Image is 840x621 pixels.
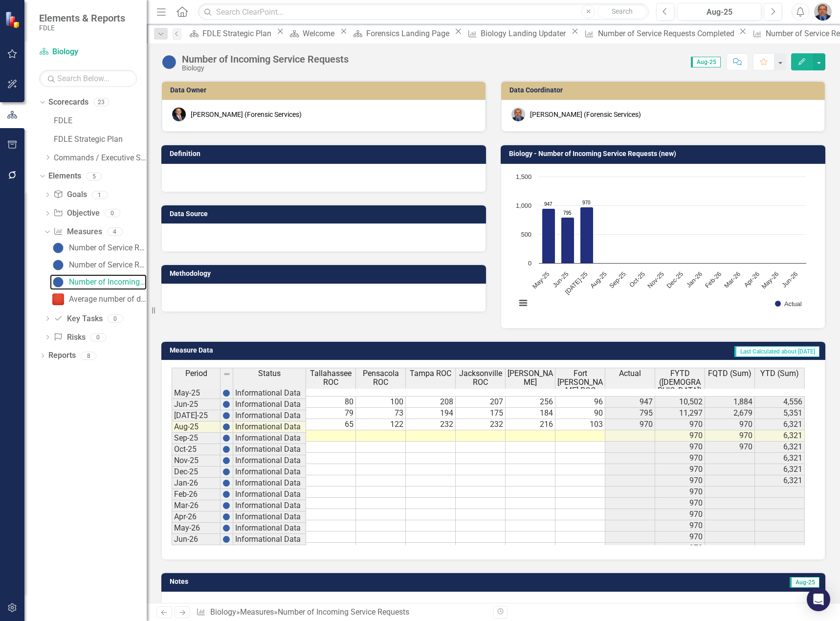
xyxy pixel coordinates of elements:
img: Informational Data [161,54,177,70]
td: Informational Data [233,534,306,545]
td: 795 [605,408,655,419]
button: Show Actual [775,300,802,308]
path: Jun-25, 795. Actual. [561,217,575,263]
td: Nov-25 [172,455,221,466]
div: Aug-25 [681,6,758,18]
small: FDLE [39,24,125,32]
div: FDLE Strategic Plan [202,27,274,40]
span: [PERSON_NAME] [508,369,553,386]
td: Informational Data [233,444,306,455]
td: 80 [306,396,356,408]
td: Mar-26 [172,500,221,511]
text: Apr-26 [742,270,761,288]
span: Elements & Reports [39,12,125,24]
a: Biology [210,607,236,617]
span: Jacksonville ROC [458,369,503,386]
a: Commands / Executive Support Branch [54,153,147,164]
td: 970 [655,442,705,453]
div: Number of Incoming Service Requests [182,54,349,65]
img: 8DAGhfEEPCf229AAAAAElFTkSuQmCC [223,370,231,378]
a: Objective [53,208,99,219]
text: 1,500 [516,173,531,180]
text: Dec-25 [665,270,685,289]
a: Scorecards [48,97,88,108]
img: Informational Data [52,259,64,271]
td: Informational Data [233,478,306,489]
span: Tampa ROC [410,369,451,378]
td: 10,502 [655,396,705,408]
span: Search [612,7,633,15]
td: May-26 [172,523,221,534]
td: 970 [655,487,705,498]
td: 947 [605,396,655,408]
a: Elements [48,171,81,182]
a: Number of Service Requests Completed [581,27,736,40]
text: 947 [544,201,553,207]
span: Aug-25 [790,577,819,588]
img: Chris Hendry [814,3,832,21]
div: Number of Service Requests Completed [69,244,147,252]
td: 1,884 [705,396,755,408]
td: 73 [356,408,406,419]
td: 103 [555,419,605,430]
h3: Data Source [170,210,481,218]
div: Chart. Highcharts interactive chart. [511,172,815,318]
h3: Definition [170,150,481,157]
img: BgCOk07PiH71IgAAAABJRU5ErkJggg== [222,423,230,431]
div: 0 [90,333,106,341]
td: 970 [655,498,705,509]
img: BgCOk07PiH71IgAAAABJRU5ErkJggg== [222,457,230,465]
text: Jan-26 [685,270,704,288]
td: 6,321 [755,430,805,442]
text: 795 [563,210,572,216]
div: Number of Incoming Service Requests [278,607,409,617]
td: 6,321 [755,442,805,453]
text: Mar-26 [723,270,742,289]
a: Risks [53,332,85,343]
span: FYTD ([DEMOGRAPHIC_DATA]) [657,369,703,395]
span: Fort [PERSON_NAME] ROC [557,369,603,395]
svg: Interactive chart [511,172,811,318]
button: View chart menu, Chart [516,296,530,310]
text: 500 [521,231,531,238]
text: May-26 [760,270,780,290]
a: Forensics Landing Page [350,27,452,40]
img: BgCOk07PiH71IgAAAABJRU5ErkJggg== [222,468,230,476]
td: 970 [655,543,705,554]
td: Feb-26 [172,489,221,500]
td: Oct-25 [172,444,221,455]
text: [DATE]-25 [563,270,589,295]
div: Biology [182,65,349,72]
td: 11,297 [655,408,705,419]
a: Key Tasks [53,313,102,325]
a: Biology [39,46,137,58]
td: 6,321 [755,464,805,475]
span: Aug-25 [691,57,721,67]
img: BgCOk07PiH71IgAAAABJRU5ErkJggg== [222,400,230,408]
td: May-25 [172,387,221,399]
a: Number of Service Requests Completed [50,240,147,256]
td: 232 [406,419,456,430]
td: Informational Data [233,511,306,523]
span: YTD (Sum) [760,369,799,378]
td: 232 [456,419,506,430]
div: [PERSON_NAME] (Forensic Services) [191,110,302,119]
td: 970 [655,464,705,475]
div: 0 [108,314,123,323]
img: Informational Data [52,276,64,288]
button: Aug-25 [677,3,761,21]
div: 4 [107,228,123,236]
img: BgCOk07PiH71IgAAAABJRU5ErkJggg== [222,502,230,510]
td: Informational Data [233,489,306,500]
div: 5 [86,172,102,180]
div: [PERSON_NAME] (Forensic Services) [530,110,641,119]
td: 970 [655,532,705,543]
h3: Measure Data [170,347,388,354]
td: 970 [655,430,705,442]
td: Aug-25 [172,421,221,433]
h3: Data Coordinator [509,87,820,94]
td: 970 [605,419,655,430]
td: 175 [456,408,506,419]
h3: Notes [170,578,415,585]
